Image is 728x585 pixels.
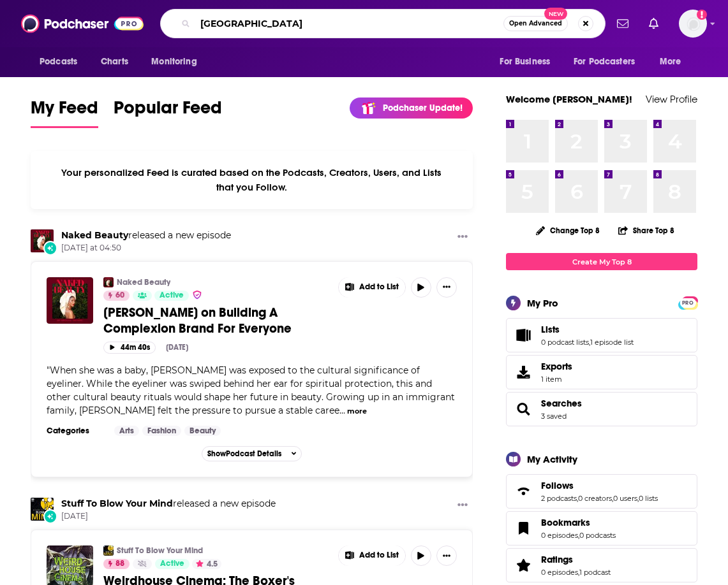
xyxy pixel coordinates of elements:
button: 44m 40s [103,342,156,354]
button: Show profile menu [679,10,707,38]
button: Show More Button [436,545,457,566]
span: , [578,531,579,540]
span: For Podcasters [574,53,635,71]
span: 1 item [541,375,572,384]
button: Show More Button [452,498,473,514]
a: 88 [103,559,130,569]
a: 3 saved [541,412,567,421]
span: , [578,568,579,577]
img: User Profile [679,10,707,38]
span: Searches [541,398,582,409]
button: open menu [565,50,653,74]
a: Show notifications dropdown [644,13,664,34]
a: Active [155,559,189,569]
a: 1 podcast [579,568,611,577]
button: Show More Button [452,229,473,245]
a: Naked Beauty [103,277,114,287]
a: Naked Beauty [117,277,170,287]
button: ShowPodcast Details [202,446,302,461]
a: Popular Feed [114,97,222,128]
button: open menu [31,50,94,74]
a: 0 episodes [541,531,578,540]
a: Naked Beauty [61,229,128,241]
div: Your personalized Feed is curated based on the Podcasts, Creators, Users, and Lists that you Follow. [31,151,473,209]
span: Monitoring [151,53,197,71]
input: Search podcasts, credits, & more... [195,13,503,34]
a: Deepica Mutyala on Building A Complexion Brand For Everyone [47,277,93,324]
a: 0 users [613,494,637,503]
a: Fashion [142,426,181,436]
span: Logged in as Ashley_Beenen [679,10,707,38]
a: Ratings [510,556,536,574]
span: [DATE] [61,511,276,522]
a: 2 podcasts [541,494,577,503]
div: My Pro [527,297,558,309]
span: New [544,8,567,20]
a: Bookmarks [510,519,536,537]
img: verified Badge [192,289,202,300]
a: My Feed [31,97,98,128]
span: Exports [541,361,572,372]
button: 4.5 [192,559,221,569]
button: more [347,406,367,417]
button: Show More Button [436,277,457,298]
a: Stuff To Blow Your Mind [117,545,203,556]
span: Bookmarks [506,511,697,545]
a: Bookmarks [541,517,616,528]
span: [PERSON_NAME] on Building A Complexion Brand For Everyone [103,305,292,336]
span: ... [339,405,345,416]
a: Lists [541,324,634,335]
span: Follows [541,480,574,491]
a: 0 podcasts [579,531,616,540]
span: PRO [680,298,695,308]
span: My Feed [31,97,98,126]
span: , [637,494,639,503]
h3: Categories [47,426,104,436]
span: Active [160,289,184,302]
span: 60 [115,289,124,302]
span: , [612,494,613,503]
a: Follows [510,482,536,500]
a: 1 episode list [590,338,634,347]
span: More [660,53,681,71]
a: Searches [510,400,536,418]
span: Exports [510,363,536,381]
span: Follows [506,474,697,509]
a: 0 episodes [541,568,578,577]
a: Create My Top 8 [506,253,697,270]
a: [PERSON_NAME] on Building A Complexion Brand For Everyone [103,305,329,336]
a: 0 podcast lists [541,338,589,347]
a: Ratings [541,554,611,565]
a: 0 lists [639,494,658,503]
img: Stuff To Blow Your Mind [31,498,54,521]
span: [DATE] at 04:50 [61,243,231,254]
button: Open AdvancedNew [503,16,568,31]
a: View Profile [646,93,697,105]
a: 60 [103,291,130,301]
span: Lists [506,318,697,352]
div: My Activity [527,453,577,465]
span: Podcasts [40,53,77,71]
span: , [577,494,578,503]
a: 0 creators [578,494,612,503]
a: Charts [93,50,136,74]
span: 88 [115,558,124,570]
a: Stuff To Blow Your Mind [61,498,173,509]
h3: released a new episode [61,229,231,242]
span: Bookmarks [541,517,590,528]
span: " [47,365,455,416]
div: Search podcasts, credits, & more... [160,9,605,38]
a: Beauty [184,426,221,436]
span: Popular Feed [114,97,222,126]
span: Lists [541,324,560,335]
button: Share Top 8 [618,218,675,243]
img: Podchaser - Follow, Share and Rate Podcasts [21,11,144,36]
svg: Add a profile image [697,10,707,20]
div: New Episode [43,241,57,255]
button: Change Top 8 [528,222,607,238]
span: Charts [101,53,128,71]
button: open menu [651,50,697,74]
